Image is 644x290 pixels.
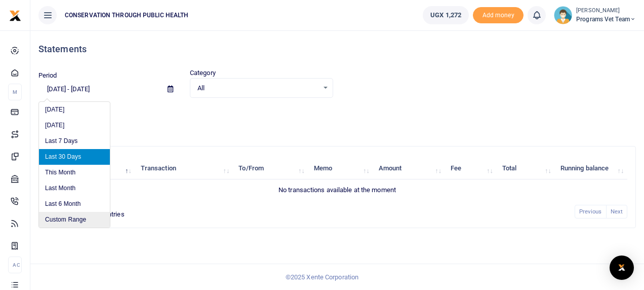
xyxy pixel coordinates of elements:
p: Download [38,110,636,121]
li: Last 6 Month [39,196,110,212]
th: Transaction: activate to sort column ascending [135,158,233,179]
li: Wallet ballance [419,6,473,24]
a: logo-small logo-large logo-large [9,11,21,19]
img: logo-small [9,10,21,22]
th: Memo: activate to sort column ascending [308,158,373,179]
li: [DATE] [39,118,110,133]
div: Open Intercom Messenger [610,256,634,280]
a: profile-user [PERSON_NAME] Programs Vet Team [554,6,636,24]
li: Ac [8,257,22,273]
a: Add money [473,11,524,18]
span: UGX 1,272 [430,10,461,20]
label: Period [38,70,57,81]
label: Category [190,68,216,78]
span: Add money [473,7,524,24]
a: UGX 1,272 [423,6,469,24]
span: All [197,83,318,93]
th: To/From: activate to sort column ascending [233,158,308,179]
li: This Month [39,165,110,180]
input: select period [38,81,159,98]
span: Programs Vet Team [576,15,636,24]
td: No transactions available at the moment [47,179,627,201]
th: Running balance: activate to sort column ascending [555,158,627,179]
h4: Statements [38,44,636,55]
li: Last 30 Days [39,149,110,165]
li: Last 7 Days [39,133,110,149]
li: [DATE] [39,102,110,118]
li: Custom Range [39,212,110,228]
div: Showing 0 to 0 of 0 entries [47,204,285,220]
th: Amount: activate to sort column ascending [373,158,445,179]
li: Last Month [39,180,110,196]
th: Fee: activate to sort column ascending [445,158,497,179]
img: profile-user [554,6,572,24]
li: Toup your wallet [473,7,524,24]
small: [PERSON_NAME] [576,7,636,15]
th: Total: activate to sort column ascending [497,158,555,179]
span: CONSERVATION THROUGH PUBLIC HEALTH [61,11,192,20]
li: M [8,84,22,100]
